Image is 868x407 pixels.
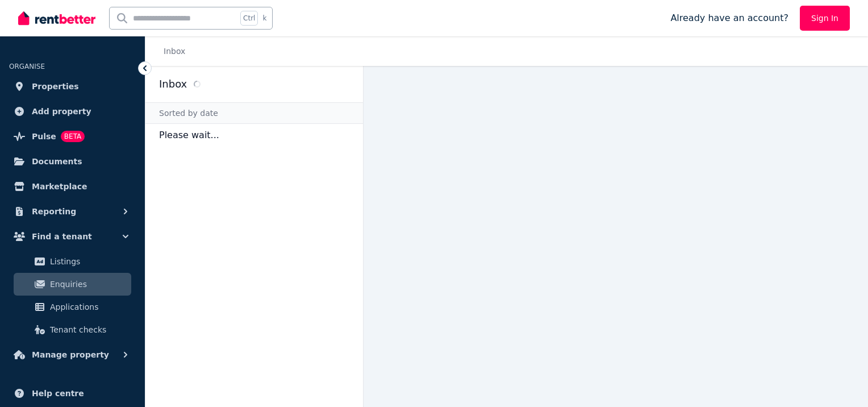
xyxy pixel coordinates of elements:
span: Ctrl [240,11,258,26]
span: Reporting [32,205,76,218]
a: PulseBETA [9,125,136,148]
span: Tenant checks [50,323,127,337]
a: Properties [9,75,136,98]
span: Find a tenant [32,230,92,243]
span: BETA [61,131,85,142]
span: Help centre [32,387,84,400]
div: Sorted by date [145,102,363,124]
p: Please wait... [145,124,363,147]
a: Help centre [9,382,136,405]
a: Inbox [164,47,185,56]
span: Applications [50,300,127,314]
a: Documents [9,150,136,173]
button: Reporting [9,200,136,223]
a: Add property [9,100,136,123]
span: Pulse [32,130,56,143]
span: Properties [32,80,79,93]
span: k [262,14,266,23]
span: Add property [32,105,91,118]
button: Manage property [9,343,136,366]
span: Listings [50,255,127,268]
span: Already have an account? [670,11,788,25]
span: Manage property [32,348,109,362]
img: RentBetter [18,10,95,27]
a: Listings [14,250,131,273]
button: Find a tenant [9,225,136,248]
a: Enquiries [14,273,131,296]
nav: Breadcrumb [145,36,199,66]
span: ORGANISE [9,63,45,70]
span: Enquiries [50,277,127,291]
span: Marketplace [32,180,87,193]
a: Marketplace [9,175,136,198]
a: Sign In [800,6,850,31]
a: Tenant checks [14,318,131,341]
a: Applications [14,296,131,318]
span: Documents [32,155,82,168]
h2: Inbox [159,76,187,92]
